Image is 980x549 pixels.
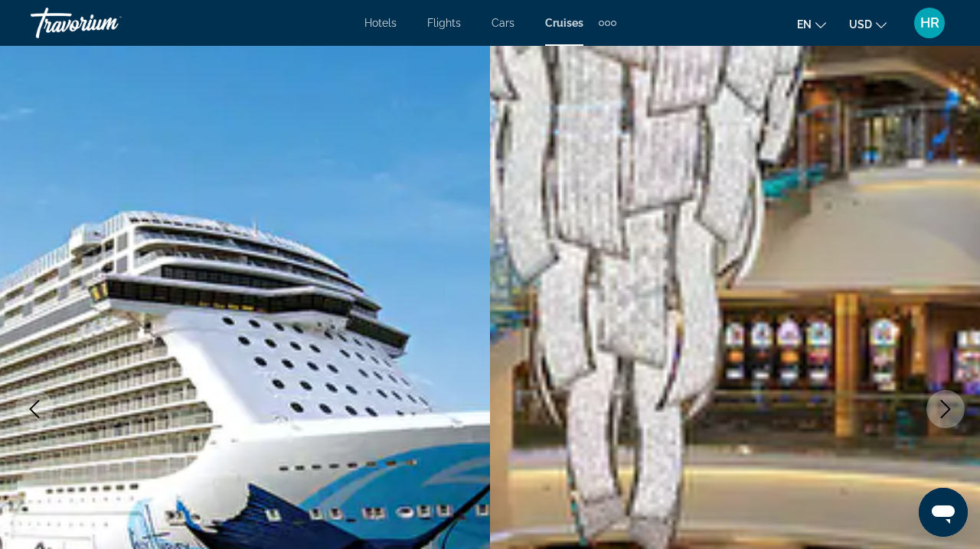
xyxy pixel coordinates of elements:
[492,17,514,29] a: Cars
[926,390,965,428] button: Next image
[849,18,872,31] span: USD
[920,15,939,31] span: HR
[797,18,812,31] span: en
[364,17,397,29] a: Hotels
[849,13,887,35] button: Change currency
[599,11,616,35] button: Extra navigation items
[545,17,583,29] a: Cruises
[15,390,54,428] button: Previous image
[31,3,184,43] a: Travorium
[797,13,826,35] button: Change language
[910,7,949,39] button: User Menu
[427,17,461,29] a: Flights
[919,488,968,537] iframe: Button to launch messaging window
